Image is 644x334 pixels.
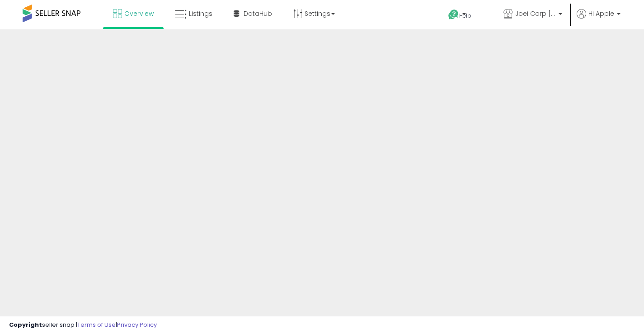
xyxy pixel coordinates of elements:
span: Joei Corp [GEOGRAPHIC_DATA] [515,9,556,18]
a: Hi Apple [577,9,620,29]
span: Hi Apple [588,9,614,18]
span: Help [459,12,471,19]
a: Help [441,2,489,29]
strong: Copyright [9,320,42,329]
a: Privacy Policy [117,320,157,329]
span: Listings [189,9,212,18]
span: DataHub [244,9,272,18]
i: Get Help [448,9,459,20]
div: seller snap | | [9,321,157,329]
a: Terms of Use [77,320,116,329]
span: Overview [124,9,154,18]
